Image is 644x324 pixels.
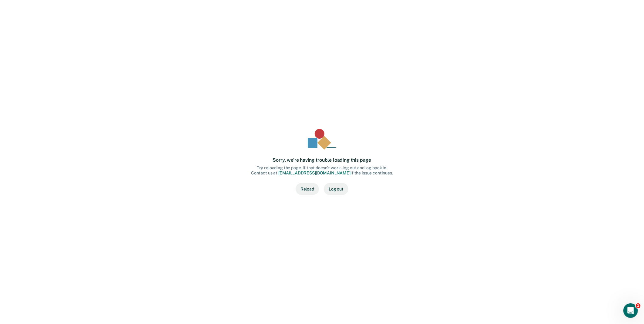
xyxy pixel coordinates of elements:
[636,303,641,308] span: 1
[296,183,319,195] button: Reload
[623,303,638,318] iframe: Intercom live chat
[324,183,348,195] button: Log out
[278,170,351,175] a: [EMAIL_ADDRESS][DOMAIN_NAME]
[251,165,393,176] div: Try reloading the page. If that doesn’t work, log out and log back in. Contact us at if the issue...
[273,157,371,163] div: Sorry, we’re having trouble loading this page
